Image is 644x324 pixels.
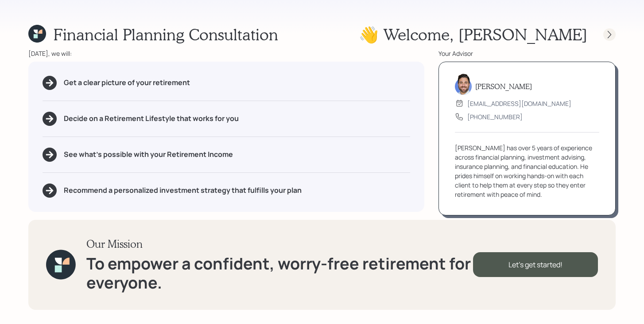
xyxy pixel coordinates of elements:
[467,112,523,121] div: [PHONE_NUMBER]
[86,238,473,250] h3: Our Mission
[438,49,616,58] div: Your Advisor
[467,99,571,108] div: [EMAIL_ADDRESS][DOMAIN_NAME]
[475,82,532,90] h5: [PERSON_NAME]
[64,150,233,159] h5: See what's possible with your Retirement Income
[86,254,473,292] h1: To empower a confident, worry-free retirement for everyone.
[359,25,587,44] h1: 👋 Welcome , [PERSON_NAME]
[64,78,190,87] h5: Get a clear picture of your retirement
[53,25,278,44] h1: Financial Planning Consultation
[473,252,598,277] div: Let's get started!
[28,49,424,58] div: [DATE], we will:
[64,114,239,123] h5: Decide on a Retirement Lifestyle that works for you
[64,186,302,195] h5: Recommend a personalized investment strategy that fulfills your plan
[455,143,599,199] div: [PERSON_NAME] has over 5 years of experience across financial planning, investment advising, insu...
[455,74,472,95] img: michael-russo-headshot.png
